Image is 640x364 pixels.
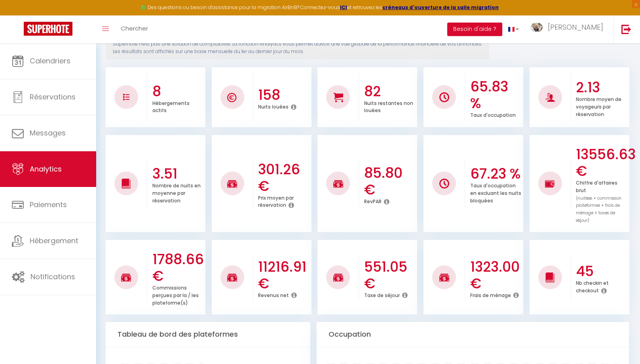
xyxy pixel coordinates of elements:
[576,146,627,179] h3: 13556.63 €
[364,196,382,205] p: RevPAR
[576,79,627,96] h3: 2.13
[531,23,543,32] img: ...
[364,290,400,299] p: Taxe de séjour
[364,98,413,114] p: Nuits restantes non louées
[123,94,129,100] img: NO IMAGE
[606,328,634,358] iframe: Chat
[106,322,310,347] div: Tableau de bord des plateformes
[6,3,30,27] button: Ouvrir le widget de chat LiveChat
[152,283,199,306] p: Commissions perçues par la / les plateforme(s)
[258,290,289,299] p: Revenus net
[576,195,621,224] span: (nuitées + commission plateformes + frais de ménage + taxes de séjour)
[152,83,203,100] h3: 8
[470,166,521,182] h3: 67.23 %
[470,259,521,292] h3: 1323.00 €
[576,178,621,223] p: Chiffre d'affaires brut
[317,322,629,347] div: Occupation
[258,87,309,103] h3: 158
[152,98,190,114] p: Hébergements actifs
[152,251,203,284] h3: 1788.66 €
[525,15,613,43] a: ... [PERSON_NAME]
[30,236,78,246] span: Hébergement
[382,4,499,11] a: créneaux d'ouverture de la salle migration
[30,92,76,102] span: Réservations
[30,164,62,174] span: Analytics
[152,181,201,204] p: Nombre de nuits en moyenne par réservation
[30,128,66,138] span: Messages
[470,181,521,204] p: Taux d'occupation en excluant les nuits bloquées
[24,22,72,36] img: Super Booking
[470,78,521,112] h3: 65.83 %
[152,166,203,182] h3: 3.51
[364,83,415,100] h3: 82
[470,290,511,299] p: Frais de ménage
[576,278,609,294] p: Nb checkin et checkout
[258,193,294,209] p: Prix moyen par réservation
[258,161,309,194] h3: 301.26 €
[621,24,631,34] img: logout
[340,4,347,11] a: ICI
[30,272,75,282] span: Notifications
[576,263,627,280] h3: 45
[121,24,148,32] span: Chercher
[115,15,154,43] a: Chercher
[470,110,516,118] p: Taux d'occupation
[447,23,502,36] button: Besoin d'aide ?
[548,22,603,32] span: [PERSON_NAME]
[30,200,67,210] span: Paiements
[545,179,555,189] img: NO IMAGE
[258,102,289,110] p: Nuits louées
[439,179,449,189] img: NO IMAGE
[576,94,621,118] p: Nombre moyen de voyageurs par réservation
[258,259,309,292] h3: 11216.91 €
[113,40,482,55] p: Superhote n'est pas une solution de comptabilité. La fonction Analytics vous permet d'avoir une v...
[364,165,415,198] h3: 85.80 €
[30,56,70,66] span: Calendriers
[364,259,415,292] h3: 551.05 €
